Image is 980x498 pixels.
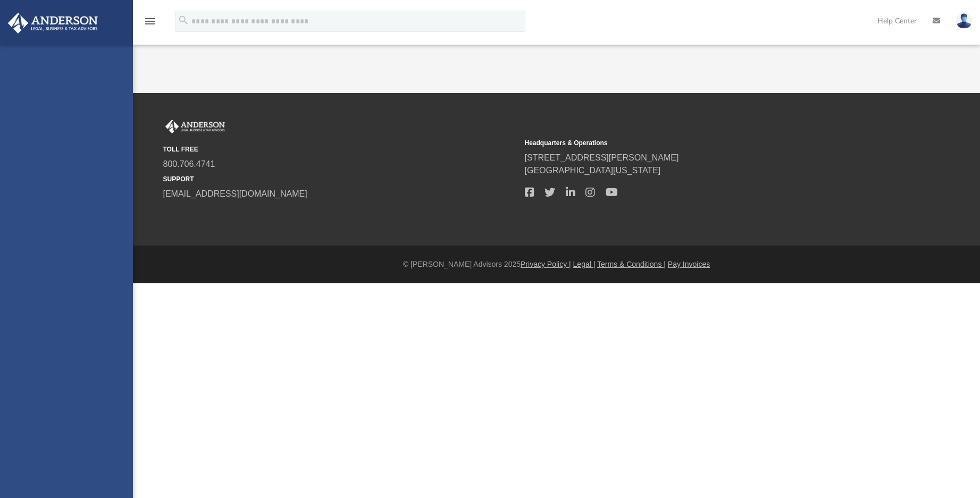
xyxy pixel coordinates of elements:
small: SUPPORT [163,174,517,184]
a: Pay Invoices [668,260,710,268]
small: Headquarters & Operations [525,138,879,148]
img: Anderson Advisors Platinum Portal [163,120,227,133]
i: search [178,14,189,26]
a: Terms & Conditions | [597,260,666,268]
a: 800.706.4741 [163,159,215,168]
img: Anderson Advisors Platinum Portal [5,13,101,33]
a: [STREET_ADDRESS][PERSON_NAME] [525,153,679,162]
img: User Pic [956,13,972,29]
a: [EMAIL_ADDRESS][DOMAIN_NAME] [163,189,307,198]
a: Legal | [573,260,596,268]
i: menu [144,15,156,28]
a: menu [144,20,156,28]
a: Privacy Policy | [521,260,571,268]
small: TOLL FREE [163,145,517,154]
a: [GEOGRAPHIC_DATA][US_STATE] [525,166,661,175]
div: © [PERSON_NAME] Advisors 2025 [133,259,980,270]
